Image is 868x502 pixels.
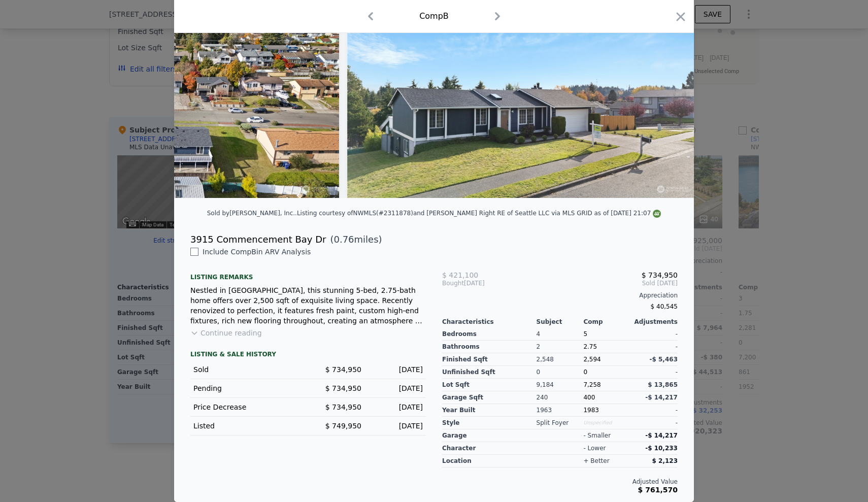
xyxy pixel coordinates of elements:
[537,328,584,341] div: 4
[442,279,464,287] span: Bought
[325,384,361,392] span: $ 734,950
[630,417,678,429] div: -
[442,341,537,353] div: Bathrooms
[325,403,361,411] span: $ 734,950
[442,279,521,287] div: [DATE]
[190,350,426,360] div: LISTING & SALE HISTORY
[630,404,678,417] div: -
[347,3,694,198] img: Property Img
[193,421,300,431] div: Listed
[583,369,587,376] span: 0
[648,381,678,388] span: $ 13,865
[442,328,537,341] div: Bedrooms
[419,10,449,22] div: Comp B
[442,417,537,429] div: Style
[442,366,537,379] div: Unfinished Sqft
[583,444,606,452] div: - lower
[325,422,361,430] span: $ 749,950
[645,394,678,401] span: -$ 14,217
[583,356,600,363] span: 2,594
[442,404,537,417] div: Year Built
[537,379,584,391] div: 9,184
[537,318,584,326] div: Subject
[537,353,584,366] div: 2,548
[583,404,630,417] div: 1983
[537,417,584,429] div: Split Foyer
[370,364,423,375] div: [DATE]
[442,379,537,391] div: Lot Sqft
[537,391,584,404] div: 240
[297,210,661,217] div: Listing courtesy of NWMLS (#2311878) and [PERSON_NAME] Right RE of Seattle LLC via MLS GRID as of...
[642,271,678,279] span: $ 734,950
[521,279,678,287] span: Sold [DATE]
[653,210,661,218] img: NWMLS Logo
[370,421,423,431] div: [DATE]
[442,271,478,279] span: $ 421,100
[442,478,678,486] div: Adjusted Value
[442,429,537,442] div: garage
[630,341,678,353] div: -
[651,303,678,310] span: $ 40,545
[198,248,315,256] span: Include Comp B in ARV Analysis
[583,318,630,326] div: Comp
[442,391,537,404] div: Garage Sqft
[583,457,609,465] div: + better
[638,486,678,494] span: $ 761,570
[193,383,300,393] div: Pending
[583,394,595,401] span: 400
[630,328,678,341] div: -
[583,381,600,388] span: 7,258
[583,330,587,338] span: 5
[645,445,678,452] span: -$ 10,233
[537,341,584,353] div: 2
[190,232,326,247] div: 3915 Commencement Bay Dr
[333,234,354,245] span: 0.76
[583,417,630,429] div: Unspecified
[190,265,426,281] div: Listing remarks
[207,210,297,217] div: Sold by [PERSON_NAME], Inc. .
[537,366,584,379] div: 0
[630,318,678,326] div: Adjustments
[326,232,382,247] span: ( miles)
[442,291,678,299] div: Appreciation
[645,432,678,439] span: -$ 14,217
[442,318,537,326] div: Characteristics
[442,455,537,467] div: location
[652,457,678,464] span: $ 2,123
[442,442,537,455] div: character
[190,285,426,326] div: Nestled in [GEOGRAPHIC_DATA], this stunning 5-bed, 2.75-bath home offers over 2,500 sqft of exqui...
[370,402,423,412] div: [DATE]
[583,341,630,353] div: 2.75
[650,356,678,363] span: -$ 5,463
[370,383,423,393] div: [DATE]
[630,366,678,379] div: -
[583,431,611,440] div: - smaller
[190,328,262,338] button: Continue reading
[442,353,537,366] div: Finished Sqft
[537,404,584,417] div: 1963
[193,402,300,412] div: Price Decrease
[193,364,300,375] div: Sold
[325,365,361,374] span: $ 734,950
